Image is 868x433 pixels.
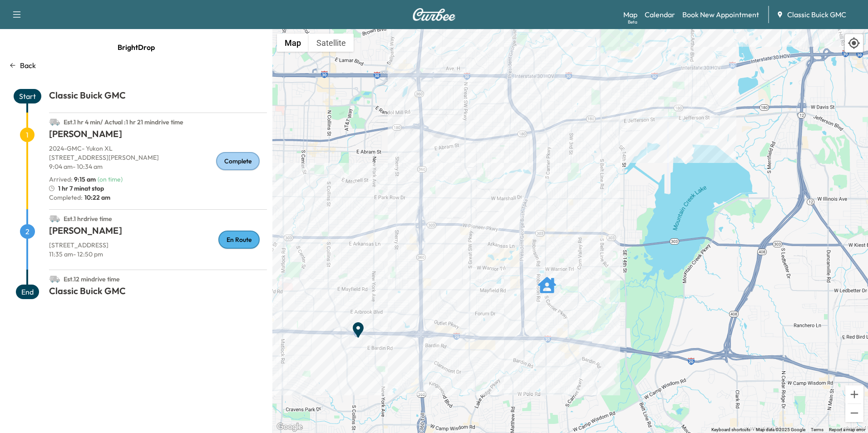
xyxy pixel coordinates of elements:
[14,89,41,103] span: Start
[49,162,267,171] p: 9:04 am - 10:34 am
[64,118,183,126] span: Est. 1 hr 4 min / Actual : 1 hr 21 min drive time
[49,193,267,202] p: Completed:
[58,184,104,193] span: 1 hr 7 min at stop
[20,60,36,71] p: Back
[787,9,846,20] span: Classic Buick GMC
[628,19,637,25] div: Beta
[845,385,863,403] button: Zoom in
[49,153,267,162] p: [STREET_ADDRESS][PERSON_NAME]
[811,427,824,432] a: Terms (opens in new tab)
[829,427,865,432] a: Report a map error
[275,421,305,433] img: Google
[349,316,367,335] gmp-advanced-marker: End Point
[49,128,267,144] h1: [PERSON_NAME]
[412,8,456,21] img: Curbee Logo
[20,224,35,239] span: 2
[682,9,759,20] a: Book New Appointment
[756,427,805,432] span: Map data ©2025 Google
[275,421,305,433] a: Open this area in Google Maps (opens a new window)
[20,128,35,142] span: 1
[49,250,267,259] p: 11:35 am - 12:50 pm
[216,152,260,170] div: Complete
[98,175,123,183] span: ( on time )
[49,144,267,153] p: 2024 - GMC - Yukon XL
[49,224,267,241] h1: [PERSON_NAME]
[845,404,863,422] button: Zoom out
[538,271,556,290] gmp-advanced-marker: Justin Wallace
[711,427,750,433] button: Keyboard shortcuts
[74,175,96,183] span: 9:15 am
[277,34,309,52] button: Show street map
[16,285,39,299] span: End
[645,9,675,20] a: Calendar
[49,175,96,184] p: Arrived :
[309,34,354,52] button: Show satellite imagery
[64,275,120,283] span: Est. 12 min drive time
[118,38,155,56] span: BrightDrop
[218,231,260,249] div: En Route
[64,215,112,223] span: Est. 1 hr drive time
[623,9,637,20] a: MapBeta
[49,89,267,105] h1: Classic Buick GMC
[49,241,267,250] p: [STREET_ADDRESS]
[49,285,267,301] h1: Classic Buick GMC
[844,34,863,53] div: Recenter map
[83,193,110,202] span: 10:22 am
